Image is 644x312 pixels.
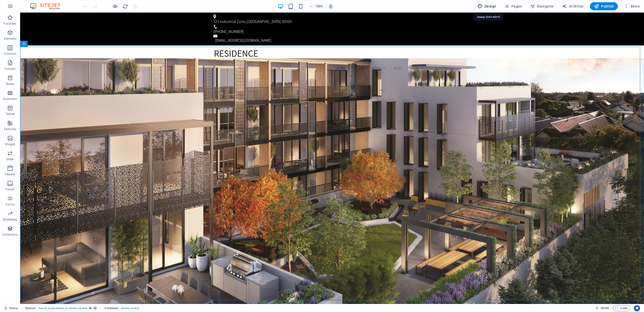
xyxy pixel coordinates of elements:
span: More [624,4,640,9]
iframe: To enrich screen reader interactions, please activate Accessibility in Grammarly extension settings [20,13,644,304]
p: Features [4,127,16,131]
span: Code [615,305,628,311]
button: More [622,2,642,10]
span: Click to select. Double-click to edit [25,305,36,311]
p: Footer [6,187,15,191]
p: Forms [6,202,15,206]
p: Favorites [4,22,16,26]
nav: breadcrumb [25,305,139,311]
span: . banner .preset-banner-v3-default .parallax [38,305,87,311]
span: 00 00 [601,305,609,311]
p: Slider [6,157,14,161]
button: Code [613,305,630,311]
i: This element is a customizable preset [89,307,92,309]
button: Usercentrics [634,305,640,311]
p: Content [5,67,16,71]
i: This element contains a background [94,307,97,309]
a: Click to cancel selection. Double-click to open Pages [4,305,18,311]
p: Marketing [3,218,17,222]
span: : [604,306,605,310]
p: Accordion [3,97,17,101]
p: Tables [6,112,15,116]
p: Collections [2,233,18,237]
span: Click to select. Double-click to edit [104,305,118,311]
p: Columns [4,52,16,56]
span: . banner-content [120,305,139,311]
p: Images [5,142,15,146]
p: Header [5,172,15,176]
h6: Session time [595,305,609,311]
p: Elements [4,37,17,41]
p: Boxes [6,82,14,86]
